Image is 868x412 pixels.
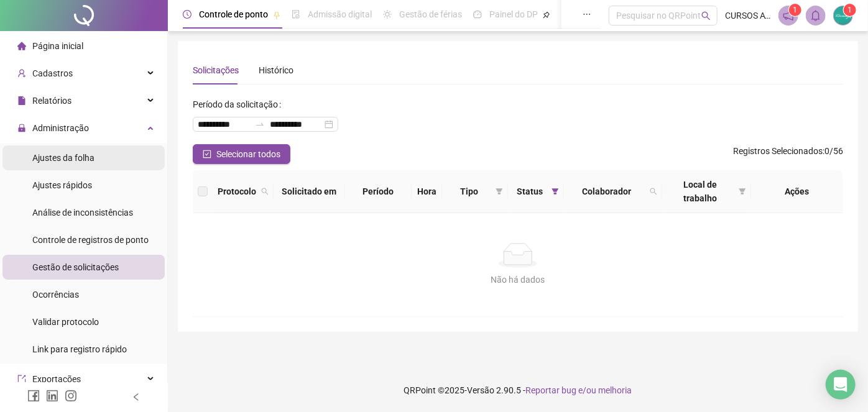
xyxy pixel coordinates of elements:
[834,6,852,25] img: 23138
[255,119,265,129] span: to
[308,9,372,19] span: Admissão digital
[259,182,271,201] span: search
[32,235,149,245] span: Controle de registros de ponto
[733,144,843,164] span: : 0 / 56
[32,290,79,300] span: Ocorrências
[199,9,268,19] span: Controle de ponto
[725,9,771,22] span: CURSOS AVANÇAR
[412,170,442,213] th: Hora
[203,150,211,158] span: check-square
[739,188,746,195] span: filter
[132,393,141,401] span: left
[701,11,711,21] span: search
[399,9,462,19] span: Gestão de férias
[789,4,801,16] sup: 1
[17,124,26,132] span: lock
[793,6,798,14] span: 1
[848,6,852,14] span: 1
[17,69,26,78] span: user-add
[216,147,280,161] span: Selecionar todos
[32,344,127,354] span: Link para registro rápido
[32,96,72,106] span: Relatórios
[552,188,559,195] span: filter
[32,123,89,133] span: Administração
[274,170,345,213] th: Solicitado em
[468,385,495,395] span: Versão
[32,262,119,272] span: Gestão de solicitações
[733,146,823,156] span: Registros Selecionados
[826,370,856,400] div: Open Intercom Messenger
[193,63,239,77] div: Solicitações
[273,11,280,19] span: pushpin
[489,9,538,19] span: Painel do DP
[543,11,550,19] span: pushpin
[526,385,632,395] span: Reportar bug e/ou melhoria
[261,188,269,195] span: search
[810,10,821,21] span: bell
[756,185,838,198] div: Ações
[667,178,734,205] span: Local de trabalho
[193,144,290,164] button: Selecionar todos
[17,42,26,50] span: home
[345,170,412,213] th: Período
[736,175,749,208] span: filter
[27,390,40,402] span: facebook
[292,10,300,19] span: file-done
[783,10,794,21] span: notification
[46,390,58,402] span: linkedin
[32,317,99,327] span: Validar protocolo
[208,273,828,286] div: Não há dados
[32,41,83,51] span: Página inicial
[473,10,482,19] span: dashboard
[383,10,392,19] span: sun
[496,188,503,195] span: filter
[513,185,547,198] span: Status
[561,10,570,19] span: book
[32,208,133,217] span: Análise de inconsistências
[65,390,77,402] span: instagram
[650,188,657,195] span: search
[549,182,561,201] span: filter
[17,96,26,105] span: file
[647,182,660,201] span: search
[32,153,95,163] span: Ajustes da folha
[493,182,506,201] span: filter
[569,185,644,198] span: Colaborador
[447,185,491,198] span: Tipo
[844,4,856,16] sup: Atualize o seu contato no menu Meus Dados
[218,185,256,198] span: Protocolo
[32,180,92,190] span: Ajustes rápidos
[193,94,286,114] label: Período da solicitação
[255,119,265,129] span: swap-right
[32,68,73,78] span: Cadastros
[32,374,81,384] span: Exportações
[259,63,293,77] div: Histórico
[183,10,192,19] span: clock-circle
[168,369,868,412] footer: QRPoint © 2025 - 2.90.5 -
[583,10,591,19] span: ellipsis
[17,375,26,383] span: export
